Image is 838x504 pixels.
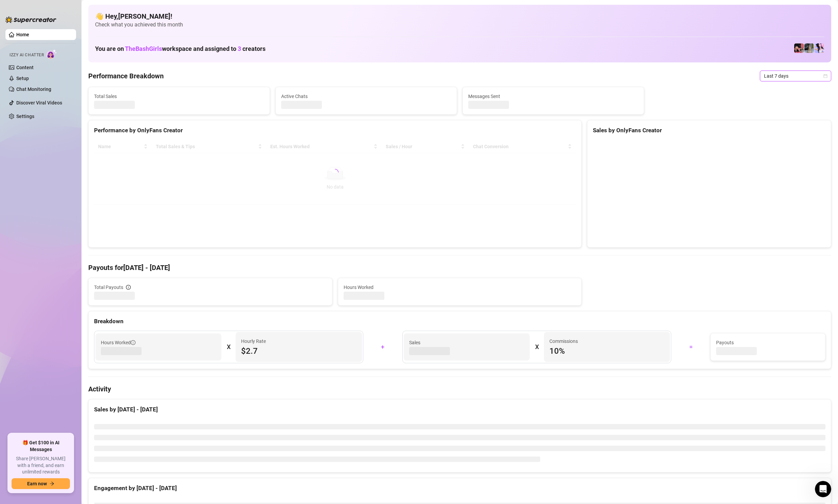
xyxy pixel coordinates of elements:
[12,455,70,476] span: Share [PERSON_NAME] with a friend, and earn unlimited rewards
[227,342,230,352] div: X
[16,76,29,81] a: Setup
[716,339,820,346] span: Payouts
[47,49,57,59] img: AI Chatter
[675,342,706,352] div: =
[409,339,524,346] span: Sales
[94,484,825,493] div: Engagement by [DATE] - [DATE]
[88,71,164,81] h4: Performance Breakdown
[88,384,831,394] h4: Activity
[94,284,123,291] span: Total Payouts
[126,285,131,290] span: info-circle
[16,86,51,92] a: Chat Monitoring
[241,337,266,345] article: Hourly Rate
[281,93,451,100] span: Active Chats
[16,114,34,119] a: Settings
[95,21,824,28] span: Check what you achieved this month
[367,342,398,352] div: +
[823,74,827,78] span: calendar
[468,93,638,100] span: Messages Sent
[131,340,135,345] span: info-circle
[94,93,264,100] span: Total Sales
[50,481,54,486] span: arrow-right
[10,52,44,58] span: Izzy AI Chatter
[94,317,825,326] div: Breakdown
[16,100,62,105] a: Discover Viral Videos
[95,45,266,53] h1: You are on workspace and assigned to creators
[27,481,47,486] span: Earn now
[549,337,578,345] article: Commissions
[95,12,824,21] h4: 👋 Hey, [PERSON_NAME] !
[804,43,814,53] img: Brenda
[593,126,825,135] div: Sales by OnlyFans Creator
[16,65,34,70] a: Content
[238,45,241,52] span: 3
[101,339,135,346] span: Hours Worked
[94,126,576,135] div: Performance by OnlyFans Creator
[332,169,339,176] span: loading
[549,346,664,356] span: 10 %
[535,342,539,352] div: X
[94,405,825,414] div: Sales by [DATE] - [DATE]
[764,71,827,81] span: Last 7 days
[794,43,804,53] img: Jacky
[344,284,576,291] span: Hours Worked
[88,263,831,272] h4: Payouts for [DATE] - [DATE]
[815,481,831,497] iframe: Intercom live chat
[815,43,824,53] img: Ary
[12,440,70,453] span: 🎁 Get $100 in AI Messages
[12,478,70,489] button: Earn nowarrow-right
[125,45,162,52] span: TheBashGirls
[241,346,356,356] span: $2.7
[16,32,29,37] a: Home
[5,16,56,23] img: logo-BBDzfeDw.svg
